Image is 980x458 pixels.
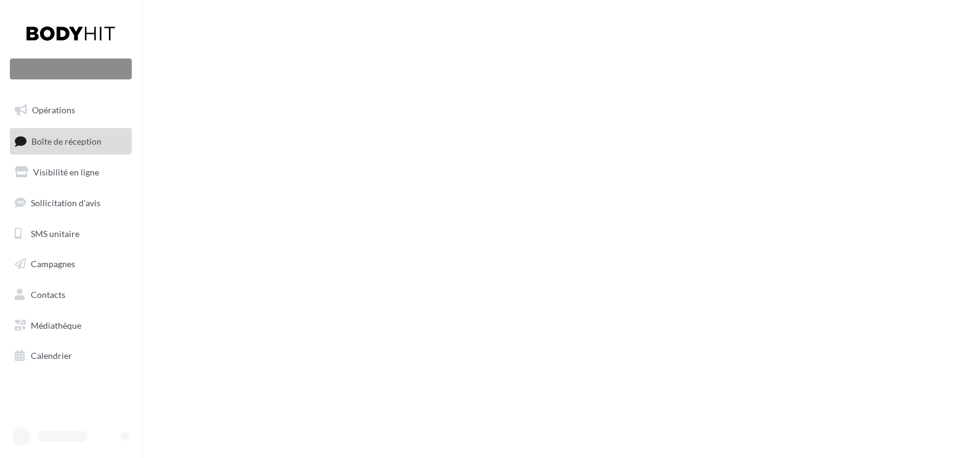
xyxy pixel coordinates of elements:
[7,282,134,308] a: Contacts
[31,320,81,331] span: Médiathèque
[7,251,134,277] a: Campagnes
[7,343,134,369] a: Calendrier
[31,259,75,269] span: Campagnes
[7,97,134,123] a: Opérations
[10,58,132,79] div: Nouvelle campagne
[7,221,134,247] a: SMS unitaire
[7,190,134,216] a: Sollicitation d'avis
[31,198,100,208] span: Sollicitation d'avis
[31,289,65,300] span: Contacts
[31,350,72,361] span: Calendrier
[33,167,99,177] span: Visibilité en ligne
[7,128,134,155] a: Boîte de réception
[31,228,79,238] span: SMS unitaire
[32,105,75,115] span: Opérations
[7,159,134,185] a: Visibilité en ligne
[31,135,102,146] span: Boîte de réception
[7,313,134,339] a: Médiathèque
